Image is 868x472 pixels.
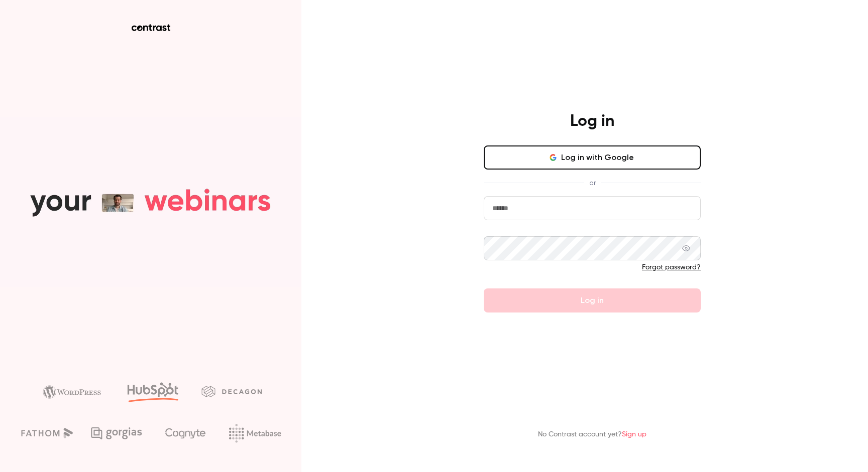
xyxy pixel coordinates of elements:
button: Log in with Google [484,145,701,170]
span: or [584,178,601,188]
p: No Contrast account yet? [538,429,646,440]
h4: Log in [570,111,614,131]
a: Sign up [622,431,646,438]
img: decagon [201,386,262,397]
a: Forgot password? [642,264,701,271]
